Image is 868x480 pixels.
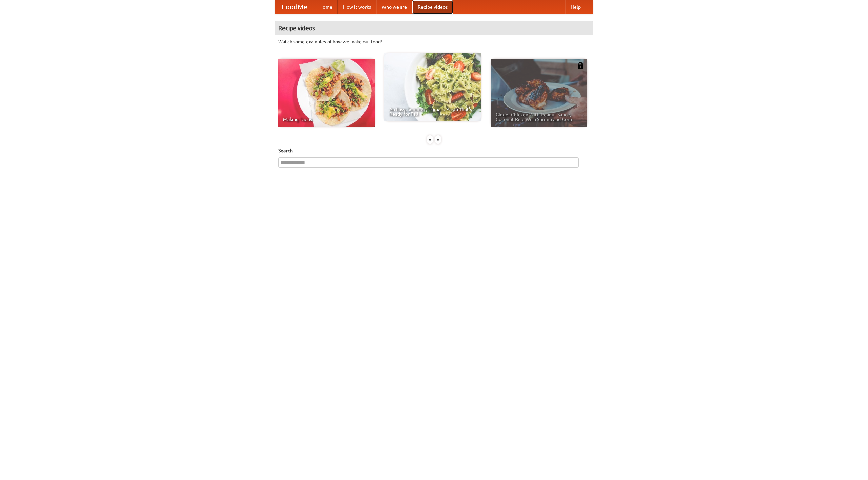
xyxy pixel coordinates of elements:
h5: Search [278,147,590,154]
a: FoodMe [275,0,314,14]
p: Watch some examples of how we make our food! [278,38,590,45]
span: An Easy, Summery Tomato Pasta That's Ready for Fall [389,107,476,116]
a: Home [314,0,338,14]
div: » [435,135,441,144]
a: An Easy, Summery Tomato Pasta That's Ready for Fall [384,53,481,121]
a: Help [565,0,586,14]
div: « [427,135,433,144]
a: How it works [338,0,376,14]
a: Who we are [376,0,412,14]
a: Recipe videos [412,0,453,14]
a: Making Tacos [278,59,375,127]
h4: Recipe videos [275,21,593,35]
span: Making Tacos [283,117,370,122]
img: 483408.png [577,62,584,69]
